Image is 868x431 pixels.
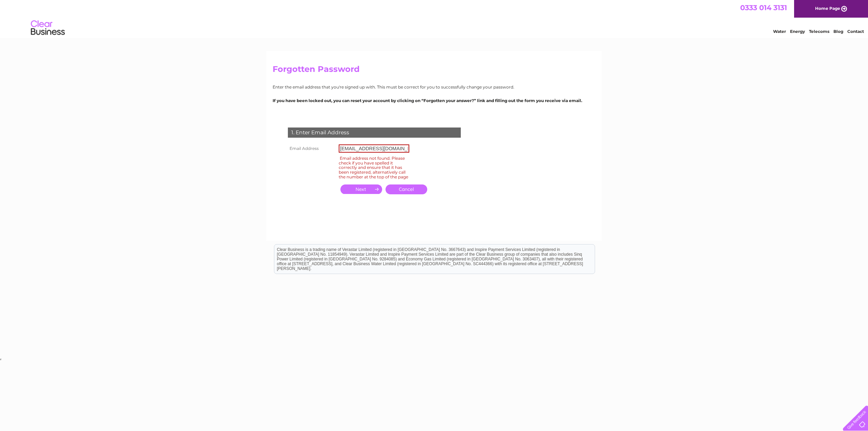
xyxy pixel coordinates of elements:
a: 0333 014 3131 [740,3,787,12]
a: Telecoms [809,29,829,34]
img: logo.png [31,18,65,38]
a: Water [773,29,786,34]
p: Enter the email address that you're signed up with. This must be correct for you to successfully ... [273,84,595,90]
div: Email address not found. Please check if you have spelled it correctly and ensure that it has bee... [339,155,409,180]
a: Energy [790,29,805,34]
p: If you have been locked out, you can reset your account by clicking on “Forgotten your answer?” l... [273,97,595,104]
div: 1. Enter Email Address [288,128,461,138]
h2: Forgotten Password [273,64,595,77]
div: Clear Business is a trading name of Verastar Limited (registered in [GEOGRAPHIC_DATA] No. 3667643... [274,4,595,33]
th: Email Address [286,143,337,154]
a: Blog [833,29,843,34]
a: Cancel [386,184,427,194]
a: Contact [847,29,864,34]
